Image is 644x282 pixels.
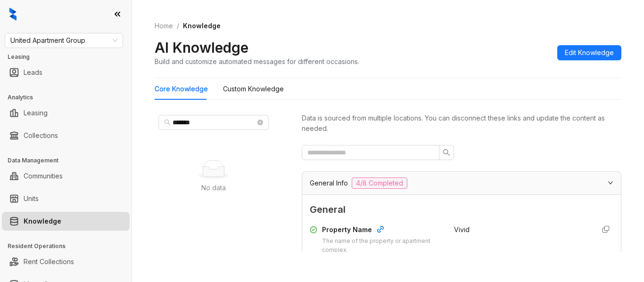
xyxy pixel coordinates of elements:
div: Build and customize automated messages for different occasions. [155,56,359,66]
li: Rent Collections [2,252,130,271]
h3: Resident Operations [8,242,132,250]
a: Communities [24,167,63,185]
div: The name of the property or apartment complex. [322,237,443,255]
div: General Info4/8 Completed [302,172,621,194]
a: Home [153,21,175,31]
a: Collections [24,126,58,145]
div: No data [166,183,261,193]
span: close-circle [257,120,263,125]
div: Core Knowledge [155,84,208,94]
a: Leads [24,63,42,82]
span: 4/8 Completed [352,177,407,189]
a: Knowledge [24,212,61,231]
span: search [164,119,171,126]
div: Data is sourced from multiple locations. You can disconnect these links and update the content as... [302,113,621,134]
li: Leads [2,63,130,82]
li: Communities [2,167,130,185]
span: General [310,202,613,217]
span: Vivid [454,226,470,234]
span: expanded [608,180,613,185]
li: / [177,21,179,31]
a: Rent Collections [24,252,74,271]
li: Knowledge [2,212,130,231]
li: Leasing [2,104,130,122]
a: Leasing [24,104,48,122]
span: search [443,149,450,156]
span: United Apartment Group [10,33,117,48]
div: Custom Knowledge [223,84,284,94]
li: Units [2,189,130,208]
h3: Leasing [8,53,132,61]
li: Collections [2,126,130,145]
h2: AI Knowledge [155,39,248,56]
a: Units [24,189,39,208]
span: General Info [310,178,348,188]
img: logo [9,8,17,21]
h3: Analytics [8,93,132,102]
div: Property Name [322,225,443,237]
h3: Data Management [8,156,132,165]
button: Edit Knowledge [557,45,621,60]
span: Edit Knowledge [565,48,614,58]
span: Knowledge [183,22,221,30]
